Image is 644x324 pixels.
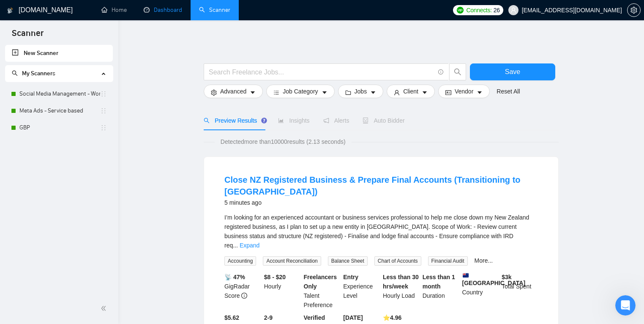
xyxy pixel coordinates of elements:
[455,87,473,96] span: Vendor
[14,95,132,137] div: Unfortunately, no - the AI can’t go back and apply for the jobs that were missed during the techn...
[24,5,38,18] img: Profile image for Nazar
[381,272,421,310] div: Hourly Load
[323,118,329,124] span: notification
[7,148,162,195] div: digitalcollaborativellc@gmail.com says…
[224,214,529,249] span: I’m looking for an experienced accountant or business services professional to help me close down...
[199,6,230,14] a: searchScanner
[224,256,256,266] span: Accounting
[147,3,164,19] button: Home
[12,70,55,77] span: My Scanners
[449,63,466,80] button: search
[466,5,491,15] span: Connects:
[421,272,461,310] div: Duration
[322,89,327,96] span: caret-down
[204,118,210,124] span: search
[273,89,279,96] span: bars
[19,85,100,102] a: Social Media Management - Worldwide
[450,68,466,76] span: search
[627,7,641,14] a: setting
[461,272,500,310] div: Country
[7,57,162,90] div: digitalcollaborativellc@gmail.com says…
[615,295,636,316] iframe: Intercom live chat
[387,85,435,98] button: userClientcaret-down
[323,117,349,124] span: Alerts
[215,137,352,146] span: Detected more than 10000 results (2.13 seconds)
[355,87,367,96] span: Jobs
[7,206,139,266] div: We’ve been informed that everything should now be working.However, since this is still in a testi...
[12,70,18,76] span: search
[224,314,239,321] b: $5.62
[220,87,246,96] span: Advanced
[224,198,538,208] div: 5 minutes ago
[497,87,520,96] a: Reset All
[224,175,521,196] a: Close NZ Registered Business & Prepare Final Accounts (Transitioning to [GEOGRAPHIC_DATA])
[30,57,162,83] div: Will the AI go back and apply for everything it missed?
[477,89,483,96] span: caret-down
[100,124,107,131] span: holder
[37,154,156,170] div: Do we have an estimate on when it will be restored?
[7,90,139,142] div: Unfortunately, no - the AI can’t go back and apply for the jobs that were missed during the techn...
[27,259,33,266] button: Gif picker
[304,274,337,290] b: Freelancers Only
[341,272,381,310] div: Experience Level
[283,87,318,96] span: Job Category
[345,89,351,96] span: folder
[5,45,113,62] li: New Scanner
[383,274,419,290] b: Less than 30 hrs/week
[438,69,444,75] span: info-circle
[250,89,256,96] span: caret-down
[428,256,468,266] span: Financial Audit
[500,272,540,310] div: Total Spent
[470,63,555,80] button: Save
[457,7,464,14] img: upwork-logo.png
[19,119,100,136] a: GBP
[505,66,520,77] span: Save
[37,174,156,183] div: [PERSON_NAME]
[328,256,368,266] span: Balance Sheet
[5,102,113,119] li: Meta Ads - Service based
[363,118,368,124] span: robot
[12,45,106,62] a: New Scanner
[5,3,22,19] button: go back
[5,85,113,102] li: Social Media Management - Worldwide
[445,89,451,96] span: idcard
[7,90,162,148] div: Nazar says…
[5,119,113,136] li: GBP
[224,274,245,280] b: 📡 47%
[101,304,109,313] span: double-left
[40,259,47,266] button: Upload attachment
[204,117,265,124] span: Preview Results
[41,11,58,19] p: Active
[223,272,262,310] div: GigRadar Score
[240,242,259,249] a: Expand
[370,89,376,96] span: caret-down
[101,6,127,14] a: homeHome
[304,314,325,321] b: Verified
[22,70,55,77] span: My Scanners
[41,4,60,11] h1: Nazar
[7,195,162,206] div: [DATE]
[423,274,455,290] b: Less than 1 month
[383,314,401,321] b: ⭐️ 4.96
[13,259,20,266] button: Emoji picker
[422,89,428,96] span: caret-down
[438,85,490,98] button: idcardVendorcaret-down
[263,256,321,266] span: Account Reconciliation
[374,256,421,266] span: Chart of Accounts
[403,87,418,96] span: Client
[262,272,302,310] div: Hourly
[338,85,384,98] button: folderJobscaret-down
[30,148,162,188] div: Do we have an estimate on when it will be restored?[PERSON_NAME]
[5,27,50,45] span: Scanner
[302,272,342,310] div: Talent Preference
[145,256,158,269] button: Send a message…
[37,62,156,78] div: Will the AI go back and apply for everything it missed?
[502,274,511,280] b: $ 3k
[627,3,641,17] button: setting
[264,314,273,321] b: 2-9
[475,257,493,264] a: More...
[209,67,434,77] input: Search Freelance Jobs...
[394,89,400,96] span: user
[264,274,286,280] b: $8 - $20
[7,4,13,17] img: logo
